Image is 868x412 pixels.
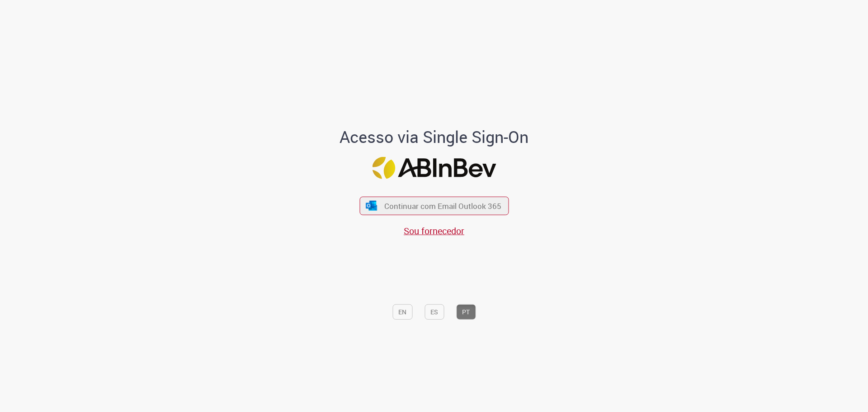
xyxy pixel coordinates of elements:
button: ícone Azure/Microsoft 360 Continuar com Email Outlook 365 [359,196,509,215]
span: Continuar com Email Outlook 365 [384,201,501,211]
img: ícone Azure/Microsoft 360 [365,201,378,210]
button: PT [456,304,476,319]
a: Sou fornecedor [404,225,464,237]
button: EN [392,304,412,319]
img: Logo ABInBev [372,156,496,179]
button: ES [425,304,444,319]
h1: Acesso via Single Sign-On [309,128,560,146]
